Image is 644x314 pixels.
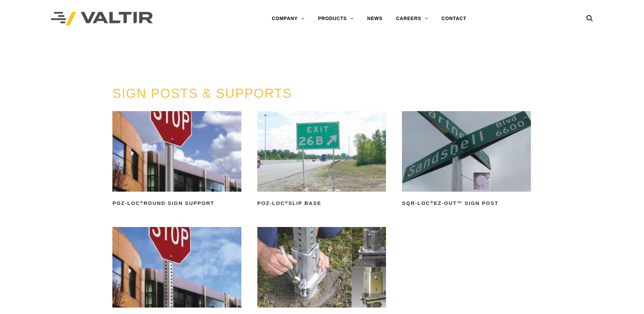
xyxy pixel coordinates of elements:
[112,86,292,101] a: SIGN POSTS & SUPPORTS
[257,111,386,209] a: POZ-LOC®Slip Base
[435,12,473,25] a: CONTACT
[112,198,241,209] h2: POZ-LOC Round Sign Support
[257,198,386,209] h2: POZ-LOC Slip Base
[51,12,153,26] img: Valtir
[311,12,361,25] a: PRODUCTS
[140,200,144,204] sup: ®
[285,200,288,204] sup: ®
[361,12,389,25] a: NEWS
[402,198,531,209] h2: SQR-LOC EZ-Out™ Sign Post
[265,12,311,25] a: COMPANY
[112,111,241,209] a: POZ-LOC®Round Sign Support
[430,200,434,204] sup: ®
[389,12,435,25] a: CAREERS
[402,111,531,209] a: SQR-LOC®EZ-Out™ Sign Post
